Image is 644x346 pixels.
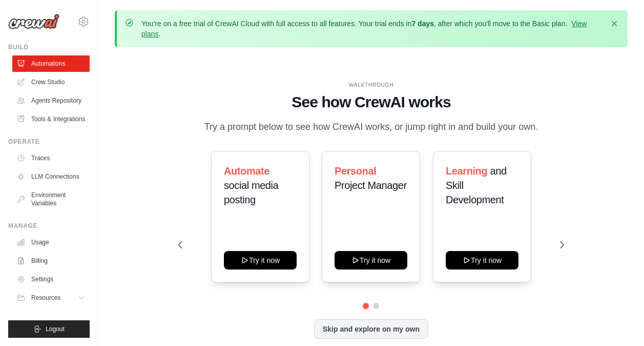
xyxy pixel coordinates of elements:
span: Project Manager [335,180,407,191]
div: WALKTHROUGH [178,81,564,89]
a: Crew Studio [12,74,90,90]
div: Manage [8,222,90,230]
button: Try it now [335,251,407,270]
a: Usage [12,234,90,251]
span: Automate [224,165,269,177]
a: Billing [12,253,90,269]
span: Personal [335,165,376,177]
a: Agents Repository [12,92,90,109]
span: Logout [46,325,65,333]
p: You're on a free trial of CrewAI Cloud with full access to all features. Your trial ends in , aft... [141,18,603,39]
a: Environment Variables [12,187,90,212]
button: Logout [8,320,90,338]
span: Learning [446,165,487,177]
button: Resources [12,290,90,306]
img: Logo [8,14,59,29]
div: Operate [8,138,90,146]
iframe: Chat Widget [593,297,644,346]
a: Automations [12,55,90,72]
a: Traces [12,150,90,166]
span: social media posting [224,180,278,205]
a: LLM Connections [12,168,90,185]
button: Try it now [446,251,518,270]
span: Resources [31,294,60,302]
span: and Skill Development [446,165,507,205]
a: Settings [12,271,90,287]
a: Tools & Integrations [12,111,90,127]
h1: See how CrewAI works [178,93,564,111]
button: Try it now [224,251,297,270]
p: Try a prompt below to see how CrewAI works, or jump right in and build your own. [199,120,543,134]
button: Skip and explore on my own [314,319,428,339]
strong: 7 days [411,20,434,28]
div: Build [8,43,90,51]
